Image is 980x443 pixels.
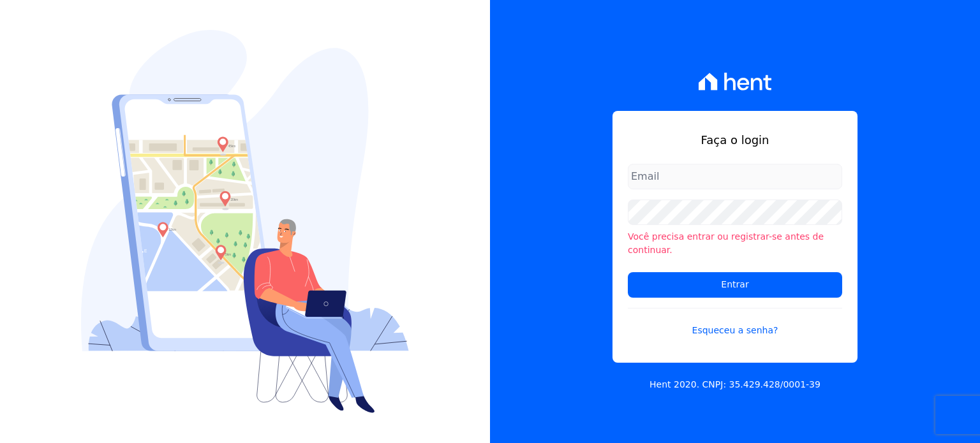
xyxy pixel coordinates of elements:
[628,272,842,298] input: Entrar
[628,230,842,257] li: Você precisa entrar ou registrar-se antes de continuar.
[650,378,820,391] p: Hent 2020. CNPJ: 35.429.428/0001-39
[628,131,842,149] h1: Faça o login
[628,164,842,189] input: Email
[81,30,409,413] img: Login
[628,308,842,337] a: Esqueceu a senha?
